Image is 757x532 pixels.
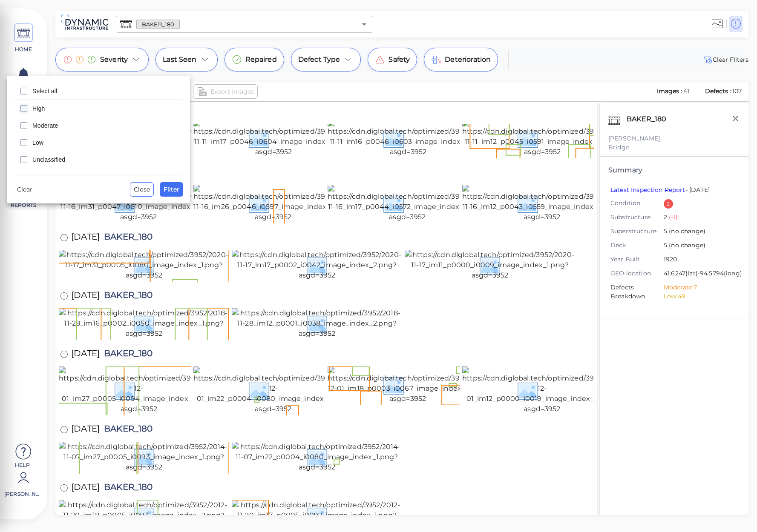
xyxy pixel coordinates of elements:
span: High [32,104,178,113]
button: Filter [160,182,183,197]
span: Moderate [32,121,178,130]
span: Clear [17,184,32,194]
span: Low [32,138,178,147]
div: High [14,100,183,117]
div: Unclassified [14,151,183,168]
span: Filter [164,184,179,194]
div: Low [14,134,183,151]
iframe: Chat [721,494,751,526]
span: Close [134,184,150,194]
div: Select all [14,83,183,100]
button: Clear [14,183,36,196]
span: Select all [32,87,178,95]
span: Unclassified [32,155,178,164]
div: Moderate [14,117,183,134]
button: Close [130,182,154,197]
